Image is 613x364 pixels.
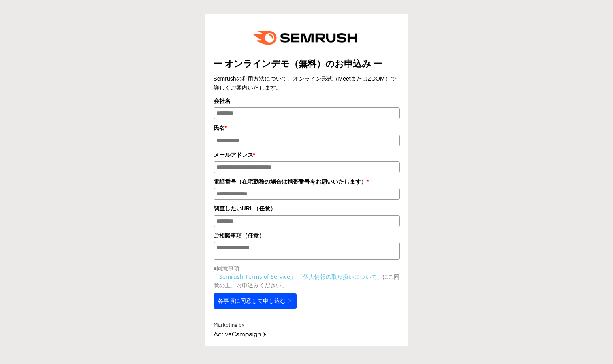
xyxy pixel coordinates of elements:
[214,150,400,159] label: メールアドレス
[214,272,400,289] p: にご同意の上、お申込みください。
[214,123,400,132] label: 氏名
[214,264,400,272] p: ■同意事項
[248,22,366,54] img: e6a379fe-ca9f-484e-8561-e79cf3a04b3f.png
[214,204,400,213] label: 調査したいURL（任意）
[214,293,297,309] button: 各事項に同意して申し込む ▷
[214,273,296,280] a: 「Semrush Terms of Service」
[214,74,400,92] div: Semrushの利用方法について、オンライン形式（MeetまたはZOOM）で詳しくご案内いたします。
[214,231,400,240] label: ご相談事項（任意）
[297,273,382,280] a: 「個人情報の取り扱いについて」
[214,96,400,105] label: 会社名
[214,58,400,70] title: ー オンラインデモ（無料）のお申込み ー
[214,177,400,186] label: 電話番号（在宅勤務の場合は携帯番号をお願いいたします）
[214,321,400,330] div: Marketing by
